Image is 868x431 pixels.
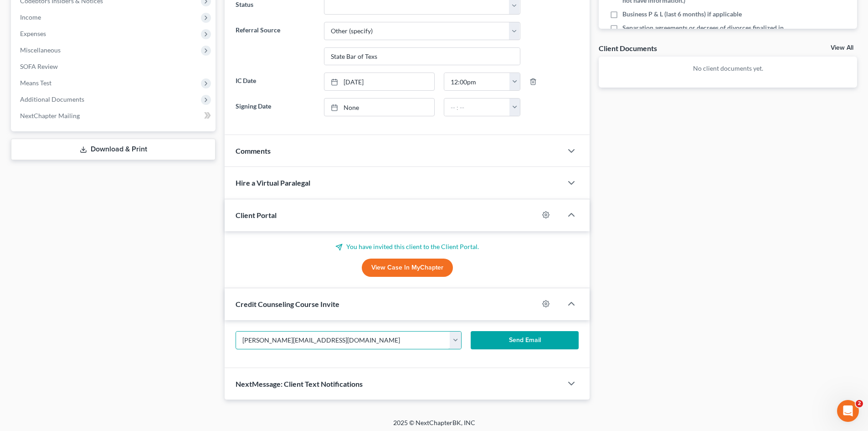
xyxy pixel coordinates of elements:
label: Signing Date [231,98,319,116]
span: Comments [236,146,271,155]
a: View Case in MyChapter [362,259,453,277]
p: No client documents yet. [606,64,850,73]
span: Income [20,13,41,21]
span: Expenses [20,30,46,37]
span: Hire a Virtual Paralegal [236,178,310,187]
a: SOFA Review [13,58,216,75]
keeper-lock: Open Keeper Popup [433,335,444,346]
span: SOFA Review [20,62,58,70]
span: Credit Counseling Course Invite [236,300,339,308]
label: Referral Source [231,22,319,66]
a: Download & Print [11,139,216,160]
a: None [324,99,434,116]
input: Enter email [236,332,450,349]
span: Means Test [20,79,51,87]
input: Other Referral Source [324,48,520,65]
p: You have invited this client to the Client Portal. [236,242,579,251]
span: Client Portal [236,211,277,219]
input: -- : -- [444,73,510,90]
iframe: Intercom live chat [837,400,859,422]
div: Client Documents [599,43,657,53]
button: Send Email [471,331,579,349]
span: Business P & L (last 6 months) if applicable [622,10,742,19]
a: [DATE] [324,73,434,90]
span: NextChapter Mailing [20,112,80,119]
span: Separation agreements or decrees of divorces finalized in the past 2 years [622,23,785,42]
label: IC Date [231,73,319,91]
a: NextChapter Mailing [13,108,216,124]
span: Miscellaneous [20,46,61,54]
span: Additional Documents [20,95,84,103]
span: 2 [856,400,863,407]
a: View All [831,45,853,51]
input: -- : -- [444,99,510,116]
span: NextMessage: Client Text Notifications [236,379,363,388]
